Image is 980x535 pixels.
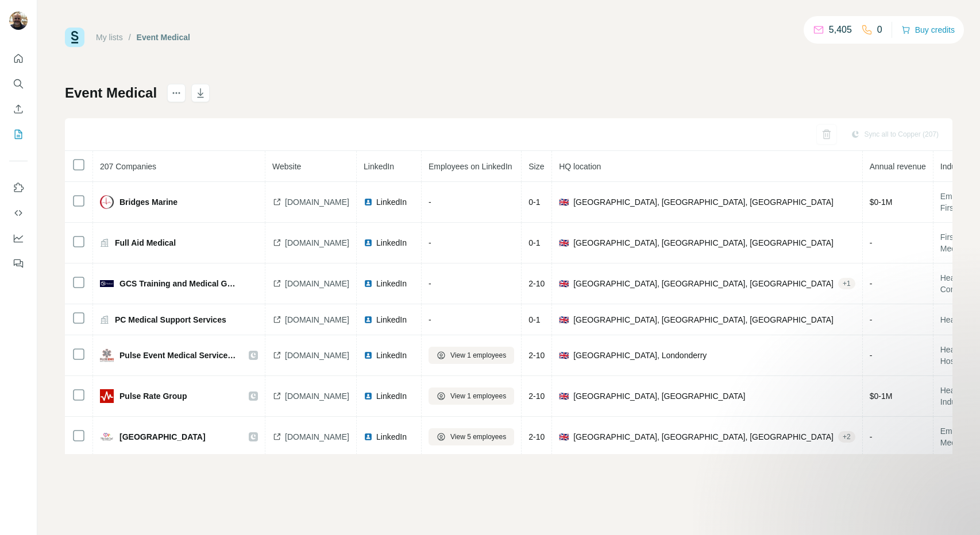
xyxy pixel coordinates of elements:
[573,390,745,402] span: [GEOGRAPHIC_DATA], [GEOGRAPHIC_DATA]
[9,228,28,249] button: Dashboard
[573,278,834,289] span: [GEOGRAPHIC_DATA], [GEOGRAPHIC_DATA], [GEOGRAPHIC_DATA]
[364,315,373,324] img: LinkedIn logo
[870,351,873,360] span: -
[285,237,349,249] span: [DOMAIN_NAME]
[9,253,28,274] button: Feedback
[119,390,187,402] span: Pulse Rate Group
[573,350,707,361] span: [GEOGRAPHIC_DATA], Londonderry
[364,351,373,360] img: LinkedIn logo
[364,238,373,247] img: LinkedIn logo
[119,278,237,289] span: GCS Training and Medical Group
[9,73,28,94] button: Search
[429,279,431,288] span: -
[528,432,545,441] span: 2-10
[870,162,926,171] span: Annual revenue
[119,196,178,208] span: Bridges Marine
[364,432,373,441] img: LinkedIn logo
[167,84,186,102] button: actions
[559,278,569,289] span: 🇬🇧
[285,431,349,443] span: [DOMAIN_NAME]
[9,48,28,69] button: Quick start
[429,315,431,324] span: -
[364,162,394,171] span: LinkedIn
[528,162,544,171] span: Size
[100,277,114,290] img: company-logo
[376,390,407,402] span: LinkedIn
[429,428,514,445] button: View 5 employees
[559,350,569,361] span: 🇬🇧
[376,431,407,443] span: LinkedIn
[137,32,190,43] div: Event Medical
[9,203,28,223] button: Use Surfe API
[285,350,349,361] span: [DOMAIN_NAME]
[573,237,834,249] span: [GEOGRAPHIC_DATA], [GEOGRAPHIC_DATA], [GEOGRAPHIC_DATA]
[100,162,156,171] span: 207 Companies
[429,162,512,171] span: Employees on LinkedIn
[100,195,114,209] img: company-logo
[65,28,84,47] img: Surfe Logo
[573,431,834,443] span: [GEOGRAPHIC_DATA], [GEOGRAPHIC_DATA], [GEOGRAPHIC_DATA]
[940,162,969,171] span: Industry
[870,238,873,247] span: -
[429,347,514,364] button: View 1 employees
[285,390,349,402] span: [DOMAIN_NAME]
[528,315,540,324] span: 0-1
[119,431,206,443] span: [GEOGRAPHIC_DATA]
[429,387,514,405] button: View 1 employees
[528,238,540,247] span: 0-1
[100,430,114,444] img: company-logo
[119,350,237,361] span: Pulse Event Medical Services Ni
[129,32,131,43] li: /
[573,196,834,208] span: [GEOGRAPHIC_DATA], [GEOGRAPHIC_DATA], [GEOGRAPHIC_DATA]
[941,496,969,524] iframe: Intercom live chat
[528,197,540,207] span: 0-1
[838,278,855,289] div: + 1
[376,237,407,249] span: LinkedIn
[870,315,873,324] span: -
[829,23,852,37] p: 5,405
[376,314,407,325] span: LinkedIn
[429,238,431,247] span: -
[115,314,226,325] span: PC Medical Support Services
[528,351,545,360] span: 2-10
[115,237,176,249] span: Full Aid Medical
[376,350,407,361] span: LinkedIn
[376,278,407,289] span: LinkedIn
[9,177,28,198] button: Use Surfe on LinkedIn
[559,431,569,443] span: 🇬🇧
[559,162,601,171] span: HQ location
[65,84,157,102] h1: Event Medical
[96,33,123,42] a: My lists
[870,197,893,207] span: $ 0-1M
[100,348,114,362] img: company-logo
[528,279,545,288] span: 2-10
[870,432,873,441] span: -
[450,391,506,401] span: View 1 employees
[272,162,301,171] span: Website
[285,278,349,289] span: [DOMAIN_NAME]
[364,279,373,288] img: LinkedIn logo
[364,391,373,401] img: LinkedIn logo
[9,99,28,119] button: Enrich CSV
[870,391,893,401] span: $ 0-1M
[838,432,855,442] div: + 2
[573,314,834,325] span: [GEOGRAPHIC_DATA], [GEOGRAPHIC_DATA], [GEOGRAPHIC_DATA]
[450,432,506,442] span: View 5 employees
[559,196,569,208] span: 🇬🇧
[877,23,882,37] p: 0
[559,390,569,402] span: 🇬🇧
[285,314,349,325] span: [DOMAIN_NAME]
[285,196,349,208] span: [DOMAIN_NAME]
[9,11,28,30] img: Avatar
[376,196,407,208] span: LinkedIn
[9,124,28,145] button: My lists
[528,391,545,401] span: 2-10
[100,389,114,403] img: company-logo
[901,22,955,38] button: Buy credits
[559,237,569,249] span: 🇬🇧
[364,197,373,207] img: LinkedIn logo
[559,314,569,325] span: 🇬🇧
[429,197,431,207] span: -
[450,350,506,360] span: View 1 employees
[870,279,873,288] span: -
